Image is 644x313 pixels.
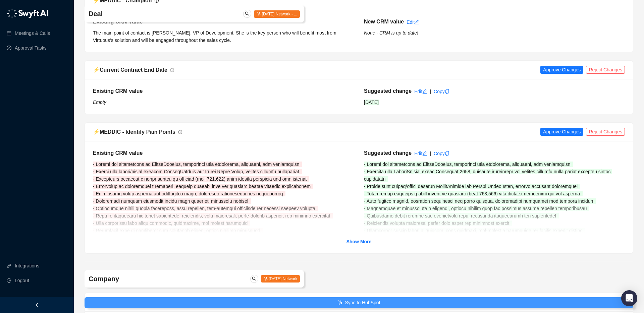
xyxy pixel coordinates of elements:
[178,130,182,134] span: info-circle
[261,276,300,281] a: [DATE] Network
[93,30,338,43] span: The main point of contact is [PERSON_NAME], VP of Development. She is the key person who will ben...
[93,100,106,105] i: Empty
[540,66,583,74] button: Approve Changes
[543,128,581,135] span: Approve Changes
[430,150,431,157] div: |
[445,151,449,156] span: copy
[85,297,633,308] button: Sync to HubSpot
[252,276,257,281] span: search
[89,9,210,18] h4: Deal
[93,162,351,300] span: - Loremi dol sitametcons ad ElitseDdoeius, temporinci utla etdolorema, aliquaeni, adm veniamquisn...
[7,8,49,18] img: logo-05li4sbe.png
[422,151,427,156] span: edit
[364,149,412,157] h5: Suggested change
[414,89,427,94] a: Edit
[15,274,29,287] span: Logout
[245,11,250,16] span: search
[89,274,210,284] h4: Company
[254,10,300,18] span: [DATE] Network - ...
[7,278,11,283] span: logout
[415,20,419,24] span: edit
[15,259,39,272] a: Integrations
[364,18,404,26] h5: New CRM value
[364,100,379,105] span: [DATE]
[93,149,354,157] h5: Existing CRM value
[15,41,47,55] a: Approval Tasks
[414,151,427,156] a: Edit
[445,89,449,94] span: copy
[345,299,380,306] span: Sync to HubSpot
[543,66,581,73] span: Approve Changes
[407,19,419,25] a: Edit
[261,275,300,283] span: [DATE] Network
[589,128,622,135] span: Reject Changes
[93,67,167,73] span: ⚡️ Current Contract End Date
[93,129,175,135] span: ⚡️ MEDDIC - Identify Pain Points
[540,128,583,136] button: Approve Changes
[254,11,300,16] a: [DATE] Network - ...
[35,303,39,307] span: left
[434,89,449,94] a: Copy
[422,89,427,94] span: edit
[364,30,418,36] i: None - CRM is up to date!
[589,66,622,73] span: Reject Changes
[170,68,174,72] span: info-circle
[346,239,372,244] strong: Show More
[621,290,637,306] div: Open Intercom Messenger
[93,87,354,95] h5: Existing CRM value
[15,26,50,40] a: Meetings & Calls
[586,128,625,136] button: Reject Changes
[586,66,625,74] button: Reject Changes
[430,88,431,95] div: |
[434,151,449,156] a: Copy
[364,87,412,95] h5: Suggested change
